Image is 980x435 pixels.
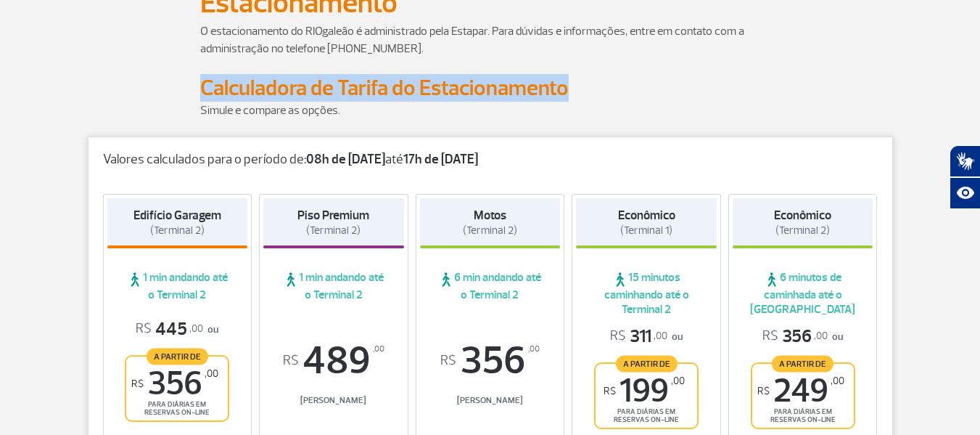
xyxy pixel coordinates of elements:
[474,208,506,223] strong: Motos
[420,395,561,406] span: [PERSON_NAME]
[263,395,404,406] span: [PERSON_NAME]
[103,152,878,168] p: Valores calculados para o período de: até
[133,208,221,223] strong: Edifício Garagem
[757,375,844,407] span: 249
[373,341,384,357] sup: ,00
[139,400,215,417] span: para diárias em reservas on-line
[762,325,843,348] p: ou
[950,145,980,209] div: Plugin de acessibilidade da Hand Talk.
[775,224,830,237] span: (Terminal 2)
[403,151,478,168] strong: 17h de [DATE]
[762,325,828,348] span: 356
[610,325,683,348] p: ou
[263,341,404,381] span: 489
[440,353,456,369] sup: R$
[136,318,218,341] p: ou
[618,208,675,223] strong: Econômico
[200,75,781,102] h2: Calculadora de Tarifa do Estacionamento
[283,353,299,369] sup: R$
[463,224,517,237] span: (Terminal 2)
[774,208,831,223] strong: Econômico
[616,355,678,372] span: A partir de
[306,151,385,168] strong: 08h de [DATE]
[205,367,218,380] sup: ,00
[831,375,844,387] sup: ,00
[131,367,218,400] span: 356
[733,270,873,317] span: 6 minutos de caminhada até o [GEOGRAPHIC_DATA]
[297,208,369,223] strong: Piso Premium
[131,378,144,390] sup: R$
[576,270,717,317] span: 15 minutos caminhando até o Terminal 2
[306,224,361,237] span: (Terminal 2)
[420,341,561,381] span: 356
[150,224,205,237] span: (Terminal 2)
[765,407,841,424] span: para diárias em reservas on-line
[950,145,980,177] button: Abrir tradutor de língua de sinais.
[608,407,685,424] span: para diárias em reservas on-line
[200,23,781,57] p: O estacionamento do RIOgaleão é administrado pela Estapar. Para dúvidas e informações, entre em c...
[950,177,980,209] button: Abrir recursos assistivos.
[200,102,781,119] p: Simule e compare as opções.
[772,355,833,372] span: A partir de
[136,318,203,341] span: 445
[604,375,685,407] span: 199
[420,270,561,302] span: 6 min andando até o Terminal 2
[757,385,770,397] sup: R$
[671,375,685,387] sup: ,00
[107,270,248,302] span: 1 min andando até o Terminal 2
[147,348,208,365] span: A partir de
[604,385,616,397] sup: R$
[620,224,672,237] span: (Terminal 1)
[610,325,667,348] span: 311
[263,270,404,302] span: 1 min andando até o Terminal 2
[528,341,540,357] sup: ,00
